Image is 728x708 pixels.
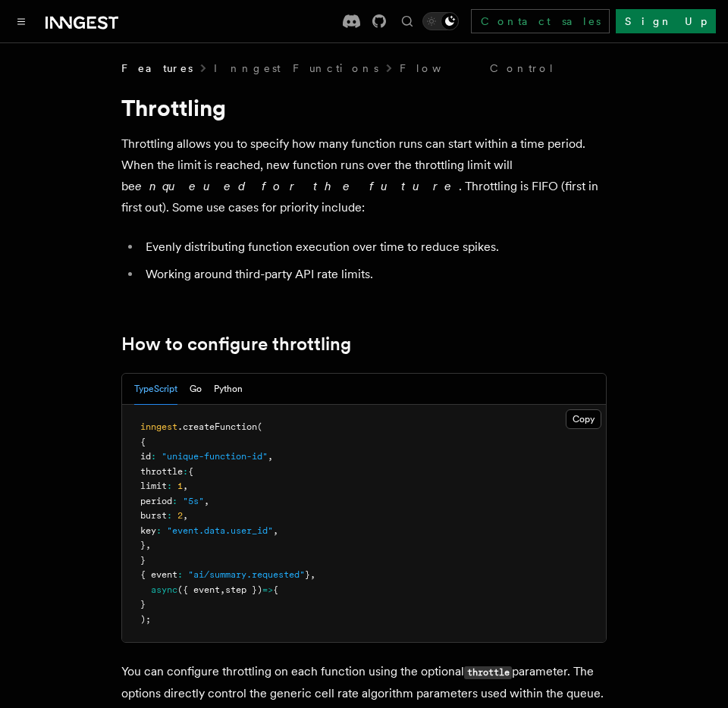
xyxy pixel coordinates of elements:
span: "5s" [183,496,204,506]
span: : [156,525,162,536]
span: period [140,496,172,506]
span: } [140,599,146,609]
span: : [177,569,183,580]
span: , [146,540,151,550]
span: Features [121,61,193,76]
em: enqueued for the future [135,179,459,193]
span: } [140,540,146,550]
button: Toggle navigation [12,12,30,30]
span: { [188,466,193,477]
span: ); [140,614,151,625]
button: Copy [566,409,601,429]
span: { event [140,569,177,580]
span: } [140,555,146,565]
span: ( [257,421,262,432]
a: How to configure throttling [121,334,351,355]
span: , [183,481,188,491]
button: Python [214,374,243,405]
span: ({ event [177,584,220,595]
span: inngest [140,421,177,432]
span: .createFunction [177,421,257,432]
span: "unique-function-id" [162,451,268,462]
span: : [183,466,188,477]
span: } [305,569,310,580]
span: , [268,451,273,462]
span: { [140,437,146,447]
h1: Throttling [121,94,607,121]
span: burst [140,510,167,521]
p: Throttling allows you to specify how many function runs can start within a time period. When the ... [121,133,607,218]
span: : [151,451,156,462]
span: : [172,496,177,506]
span: "ai/summary.requested" [188,569,305,580]
span: : [167,481,172,491]
span: , [220,584,225,595]
span: throttle [140,466,183,477]
span: , [204,496,209,506]
li: Evenly distributing function execution over time to reduce spikes. [141,237,607,258]
span: "event.data.user_id" [167,525,273,536]
a: Contact sales [471,9,610,33]
a: Flow Control [400,61,555,76]
span: { [273,584,278,595]
button: Go [190,374,202,405]
span: step }) [225,584,262,595]
li: Working around third-party API rate limits. [141,264,607,285]
button: TypeScript [134,374,177,405]
a: Inngest Functions [214,61,378,76]
button: Toggle dark mode [422,12,459,30]
span: , [310,569,315,580]
span: , [183,510,188,521]
a: Sign Up [616,9,716,33]
span: => [262,584,273,595]
span: , [273,525,278,536]
span: 1 [177,481,183,491]
button: Find something... [398,12,416,30]
span: 2 [177,510,183,521]
p: You can configure throttling on each function using the optional parameter. The options directly ... [121,661,607,704]
span: async [151,584,177,595]
span: : [167,510,172,521]
code: throttle [464,666,512,679]
span: id [140,451,151,462]
span: key [140,525,156,536]
span: limit [140,481,167,491]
